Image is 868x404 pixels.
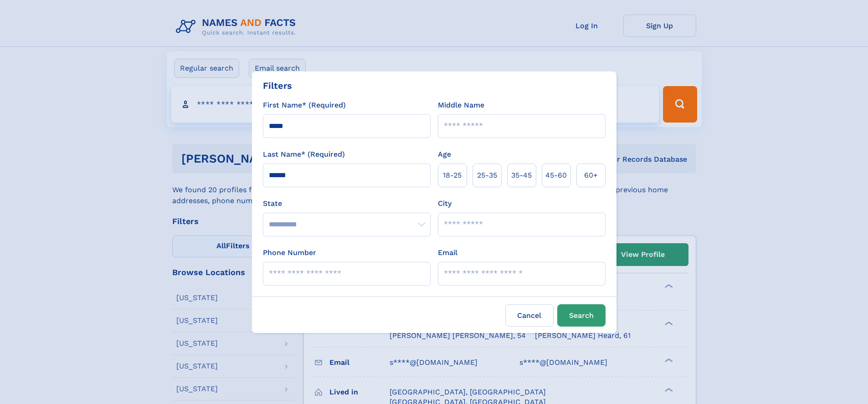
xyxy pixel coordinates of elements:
span: 60+ [584,170,598,181]
label: Last Name* (Required) [263,149,345,160]
label: First Name* (Required) [263,100,346,111]
span: 45‑60 [545,170,567,181]
span: 35‑45 [511,170,532,181]
div: Filters [263,79,292,92]
label: State [263,198,431,209]
label: Cancel [505,304,554,327]
button: Search [557,304,606,327]
label: Email [438,247,457,258]
label: Age [438,149,451,160]
label: City [438,198,452,209]
label: Phone Number [263,247,316,258]
span: 18‑25 [443,170,462,181]
span: 25‑35 [477,170,497,181]
label: Middle Name [438,100,484,111]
